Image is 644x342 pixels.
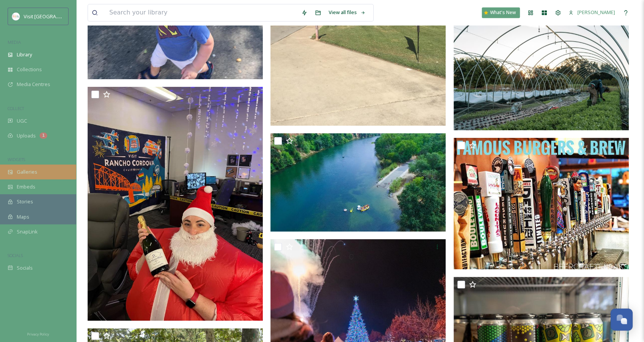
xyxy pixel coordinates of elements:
[27,332,49,337] span: Privacy Policy
[40,133,47,139] div: 1
[454,138,629,269] img: 564001.jpg
[8,253,23,258] span: SOCIALS
[8,39,21,45] span: MEDIA
[17,81,50,88] span: Media Centres
[17,264,33,272] span: Socials
[17,183,35,190] span: Embeds
[17,228,38,235] span: SnapLink
[17,168,37,176] span: Galleries
[482,7,520,18] a: What's New
[325,5,369,20] a: View all files
[12,13,20,20] img: images.png
[17,66,42,73] span: Collections
[454,13,629,130] img: 75-DSC00924.jpg
[8,157,25,162] span: WIDGETS
[88,87,263,320] img: RibbonCutting-65.jpg
[17,51,32,58] span: Library
[610,308,633,331] button: Open Chat
[17,117,27,125] span: UGC
[565,5,619,20] a: [PERSON_NAME]
[17,198,33,205] span: Stories
[27,329,49,338] a: Privacy Policy
[17,132,36,139] span: Uploads
[270,133,446,232] img: Rancho-Cordova-27-3 (1).jpg
[17,213,29,221] span: Maps
[8,105,24,111] span: COLLECT
[24,13,120,20] span: Visit [GEOGRAPHIC_DATA][PERSON_NAME]
[577,9,615,16] span: [PERSON_NAME]
[105,4,297,21] input: Search your library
